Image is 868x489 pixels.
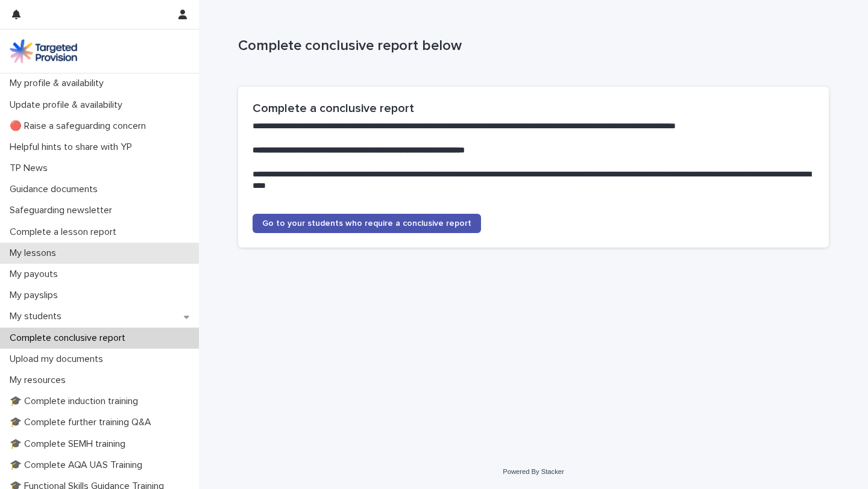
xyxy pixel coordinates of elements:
[5,163,57,174] p: TP News
[5,205,122,216] p: Safeguarding newsletter
[238,37,824,55] p: Complete conclusive report below
[5,226,126,238] p: Complete a lesson report
[5,417,161,428] p: 🎓 Complete further training Q&A
[5,290,68,301] p: My payslips
[5,248,66,259] p: My lessons
[5,459,152,471] p: 🎓 Complete AQA UAS Training
[5,120,156,132] p: 🔴 Raise a safeguarding concern
[5,184,107,195] p: Guidance documents
[253,101,814,116] h2: Complete a conclusive report
[5,438,135,450] p: 🎓 Complete SEMH training
[5,99,132,111] p: Update profile & availability
[5,354,113,365] p: Upload my documents
[503,468,564,475] a: Powered By Stacker
[5,269,68,280] p: My payouts
[5,311,71,322] p: My students
[262,219,471,228] span: Go to your students who require a conclusive report
[10,39,77,63] img: M5nRWzHhSzIhMunXDL62
[5,332,135,344] p: Complete conclusive report
[253,214,481,233] a: Go to your students who require a conclusive report
[5,78,113,89] p: My profile & availability
[5,142,142,153] p: Helpful hints to share with YP
[5,375,75,386] p: My resources
[5,396,148,407] p: 🎓 Complete induction training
